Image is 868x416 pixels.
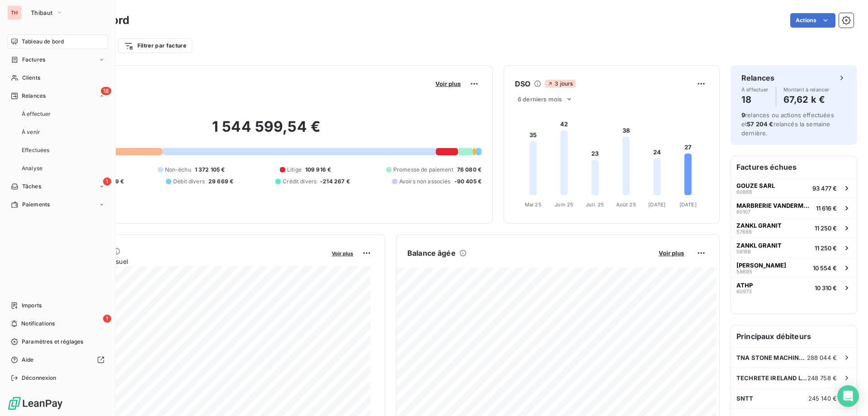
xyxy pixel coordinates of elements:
span: Débit divers [173,177,205,186]
span: -90 405 € [454,177,481,186]
span: Avoirs non associés [399,177,451,186]
span: relances ou actions effectuées et relancés la semaine dernière. [741,111,834,137]
span: Analyse [22,164,42,172]
h6: Factures échues [731,156,857,178]
div: TH [7,5,22,20]
span: 11 250 € [815,244,837,252]
a: Aide [7,353,108,367]
span: 57 204 € [747,120,773,128]
h4: 18 [741,92,769,107]
span: 3 jours [545,80,576,88]
button: MARBRERIE VANDERMARLIERE6010711 616 € [731,198,857,218]
span: Paramètres et réglages [22,338,83,346]
span: Litige [287,166,302,174]
h4: 67,62 k € [783,92,830,107]
span: [PERSON_NAME] [736,262,786,269]
span: ZANKL GRANIT [736,222,782,229]
span: TNA STONE MACHINERY INC. [736,354,807,361]
span: 11 616 € [816,205,837,212]
span: Déconnexion [22,374,57,382]
span: TECHRETE IRELAND LTD [736,374,807,382]
h6: Relances [741,72,774,83]
span: 76 080 € [457,166,481,174]
tspan: Juin 25 [555,201,573,208]
span: GOUZE SARL [736,182,775,189]
span: -214 267 € [320,177,350,186]
span: Clients [22,74,40,82]
span: Tâches [22,182,41,191]
button: Voir plus [329,249,356,257]
span: ZANKL GRANIT [736,242,782,249]
span: 1 [103,177,111,186]
span: Notifications [21,320,55,328]
button: Filtrer par facture [118,38,192,53]
span: Voir plus [332,250,353,257]
span: 93 477 € [812,185,837,192]
span: ATHP [736,282,753,289]
span: 60973 [736,289,752,294]
tspan: Août 25 [616,201,636,208]
span: 1 372 105 € [195,166,225,174]
span: 10 310 € [815,284,837,292]
span: MARBRERIE VANDERMARLIERE [736,202,812,209]
button: GOUZE SARL6086693 477 € [731,178,857,198]
span: 18 [101,87,111,95]
tspan: Juil. 25 [586,201,604,208]
span: Montant à relancer [783,87,830,92]
h2: 1 544 599,54 € [51,118,481,145]
span: À venir [22,128,40,136]
span: 1 [103,315,111,323]
span: 248 758 € [807,374,837,382]
span: 58695 [736,269,752,274]
span: Aide [22,356,34,364]
span: Paiements [22,201,50,209]
span: 60107 [736,209,750,215]
h6: DSO [515,78,530,89]
h6: Balance âgée [407,248,456,258]
img: Logo LeanPay [7,396,63,411]
span: Relances [22,92,46,100]
span: Effectuées [22,146,50,154]
button: ZANKL GRANIT5768611 250 € [731,218,857,238]
span: À effectuer [741,87,769,92]
div: Open Intercom Messenger [837,385,859,407]
span: 109 916 € [305,166,331,174]
span: SNTT [736,395,754,402]
span: Chiffre d'affaires mensuel [51,257,325,266]
button: Voir plus [656,249,687,257]
tspan: [DATE] [679,201,697,208]
button: ZANKL GRANIT5818811 250 € [731,238,857,258]
span: Tableau de bord [22,38,64,46]
span: Voir plus [659,249,684,257]
tspan: [DATE] [648,201,665,208]
span: 6 derniers mois [518,96,562,103]
span: Promesse de paiement [393,166,453,174]
span: 11 250 € [815,225,837,232]
span: Factures [22,56,45,64]
span: 245 140 € [808,395,837,402]
span: 288 044 € [807,354,837,361]
span: 60866 [736,189,752,195]
h6: Principaux débiteurs [731,325,857,347]
span: Crédit divers [283,177,316,186]
button: Voir plus [433,80,463,88]
span: Voir plus [435,80,461,87]
button: ATHP6097310 310 € [731,277,857,297]
button: Actions [790,13,835,28]
span: 10 554 € [813,264,837,272]
span: À effectuer [22,110,51,118]
span: Non-échu [165,166,191,174]
span: Imports [22,301,42,310]
span: 9 [741,111,745,119]
button: [PERSON_NAME]5869510 554 € [731,258,857,277]
span: Thibaut [31,9,52,16]
span: 57686 [736,229,752,234]
span: 29 669 € [208,177,233,186]
tspan: Mai 25 [525,201,542,208]
span: 58188 [736,249,751,254]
